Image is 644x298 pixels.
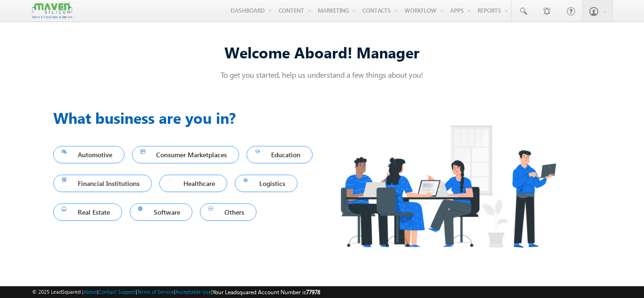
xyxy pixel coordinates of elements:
[243,177,289,190] span: Logistics
[32,2,72,19] img: Custom Logo
[53,42,591,62] div: Welcome Aboard! Manager
[255,148,304,161] span: Education
[53,70,591,80] p: To get you started, help us understand a few things about you!
[140,148,231,161] span: Consumer Marketplaces
[213,289,320,296] span: Your Leadsquared Account Number is
[138,206,184,218] span: Software
[32,288,320,297] span: © 2025 LeadSquared | | | | |
[62,206,114,218] span: Real Estate
[306,289,320,296] span: 77978
[208,206,248,218] span: Others
[62,177,143,190] span: Financial Institutions
[137,289,174,295] a: Terms of Service
[83,289,97,295] a: About
[99,289,136,295] a: Contact Support
[322,106,574,266] img: Industry.png
[62,148,116,161] span: Automotive
[53,106,322,129] h3: What business are you in?
[175,289,211,295] a: Acceptable Use
[168,177,219,190] span: Healthcare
